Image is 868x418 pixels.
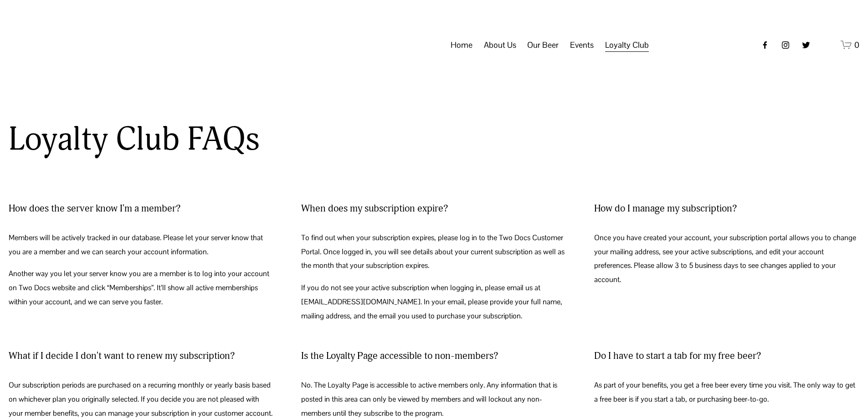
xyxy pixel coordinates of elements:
h2: How does the server know I'm a member? [9,203,274,215]
a: folder dropdown [484,36,516,54]
h2: What if I decide I don't want to renew my subscription? [9,350,274,363]
p: Once you have created your account, your subscription portal allows you to change your mailing ad... [594,231,859,287]
a: Facebook [760,40,770,50]
span: Loyalty Club [605,37,649,53]
p: Another way you let your server know you are a member is to log into your account on Two Docs web... [9,267,274,309]
p: If you do not see your active subscription when logging in, please email us at [EMAIL_ADDRESS][DO... [301,281,566,323]
span: Events [570,37,594,53]
h2: How do I manage my subscription? [594,203,859,215]
a: folder dropdown [527,36,559,54]
a: folder dropdown [570,36,594,54]
a: instagram-unauth [781,40,790,50]
img: Two Docs Brewing Co. [9,17,111,72]
h2: Do I have to start a tab for my free beer? [594,350,859,363]
p: Loyalty Club FAQs [9,109,859,171]
a: twitter-unauth [801,40,811,50]
p: Members will be actively tracked in our database. Please let your server know that you are a memb... [9,231,274,259]
h2: Is the Loyalty Page accessible to non-members? [301,350,566,363]
a: 0 items in cart [841,39,859,50]
span: About Us [484,37,516,53]
p: To find out when your subscription expires, please log in to the Two Docs Customer Portal. Once l... [301,231,566,273]
span: 0 [854,40,859,50]
a: Home [451,36,473,54]
h2: When does my subscription expire? [301,203,566,215]
span: Our Beer [527,37,559,53]
a: folder dropdown [605,36,649,54]
p: As part of your benefits, you get a free beer every time you visit. The only way to get a free be... [594,378,859,407]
